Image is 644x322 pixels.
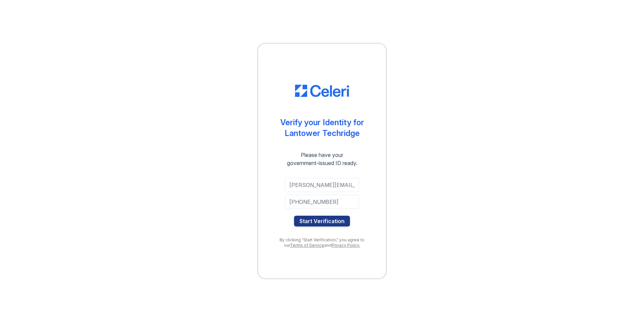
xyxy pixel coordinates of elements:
img: CE_Logo_Blue-a8612792a0a2168367f1c8372b55b34899dd931a85d93a1a3d3e32e68fde9ad4.png [295,85,349,97]
a: Privacy Policy. [332,243,360,248]
input: Email [285,178,359,192]
input: Phone [285,195,359,209]
div: By clicking "Start Verification," you agree to our and [271,237,373,248]
div: Verify your Identity for Lantower Techridge [280,117,364,139]
button: Start Verification [294,216,350,226]
div: Please have your government-issued ID ready. [275,151,369,167]
a: Terms of Service [290,243,324,248]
